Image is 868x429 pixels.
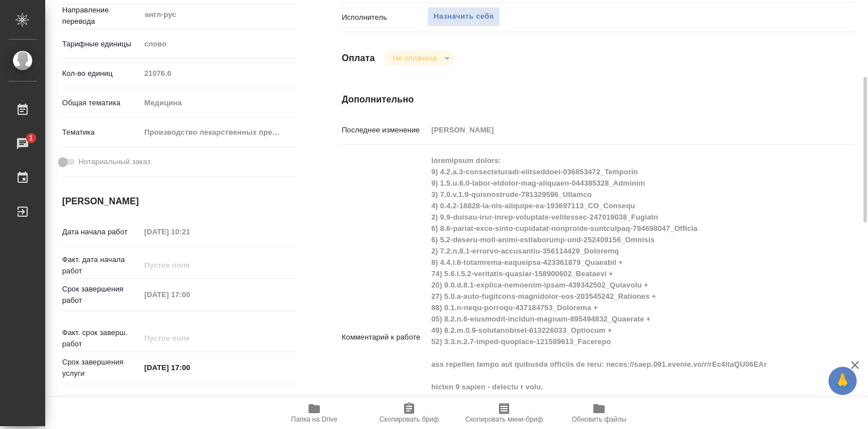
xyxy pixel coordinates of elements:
input: Пустое поле [140,65,296,81]
p: Срок завершения услуги [62,357,140,379]
span: Нотариальный заказ [79,156,150,168]
span: Скопировать мини-бриф [465,415,542,423]
span: Папка на Drive [291,415,337,423]
p: Комментарий к работе [342,332,428,343]
div: слово [140,35,296,54]
p: Факт. дата начала работ [62,254,140,277]
a: 1 [3,130,42,158]
button: Не оплачена [389,53,440,63]
input: Пустое поле [140,224,239,240]
div: Производство лекарственных препаратов [140,123,296,142]
button: Папка на Drive [267,397,362,429]
p: Срок завершения работ [62,284,140,306]
input: Пустое поле [140,330,239,346]
button: 🙏 [828,367,857,395]
p: Дата начала работ [62,226,140,238]
span: Назначить себя [433,10,493,23]
button: Назначить себя [427,7,500,27]
p: Кол-во единиц [62,68,140,79]
p: Общая тематика [62,97,140,109]
p: Тематика [62,127,140,138]
span: 1 [22,132,40,144]
input: Пустое поле [140,286,239,303]
span: 🙏 [833,369,852,393]
h4: Оплата [342,52,375,65]
input: Пустое поле [427,122,813,138]
span: Скопировать бриф [379,415,439,423]
button: Скопировать бриф [362,397,457,429]
p: Тарифные единицы [62,38,140,50]
span: Обновить файлы [572,415,627,423]
p: Последнее изменение [342,125,428,136]
p: Направление перевода [62,5,140,27]
button: Скопировать мини-бриф [457,397,552,429]
div: Медицина [140,93,296,113]
h4: Дополнительно [342,93,856,106]
input: Пустое поле [140,257,239,273]
p: Исполнитель [342,12,428,23]
h4: [PERSON_NAME] [62,195,297,208]
div: Не оплачена [384,50,453,66]
button: Обновить файлы [552,397,646,429]
p: Факт. срок заверш. работ [62,327,140,350]
input: ✎ Введи что-нибудь [140,359,239,376]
